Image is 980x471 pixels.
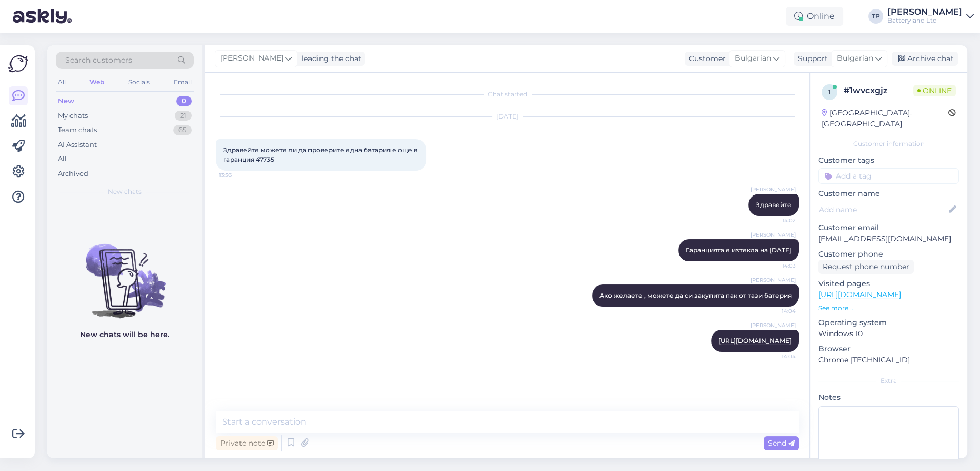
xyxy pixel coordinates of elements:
[735,53,771,64] span: Bulgarian
[868,9,883,24] div: TP
[818,392,959,403] p: Notes
[892,52,958,66] div: Archive chat
[844,84,913,97] div: # 1wvcxgjz
[87,75,106,89] div: Web
[47,225,202,320] img: No chats
[216,112,799,121] div: [DATE]
[818,328,959,339] p: Windows 10
[818,188,959,199] p: Customer name
[751,276,796,284] span: [PERSON_NAME]
[65,55,132,66] span: Search customers
[221,53,283,64] span: [PERSON_NAME]
[686,246,792,254] span: Гаранцията е изтекла на [DATE]
[818,222,959,233] p: Customer email
[751,185,796,193] span: [PERSON_NAME]
[756,307,796,315] span: 14:04
[58,96,74,106] div: New
[175,111,192,121] div: 21
[818,249,959,260] p: Customer phone
[887,16,962,25] div: Batteryland Ltd
[768,438,795,448] span: Send
[718,337,792,345] a: [URL][DOMAIN_NAME]
[818,355,959,366] p: Chrome [TECHNICAL_ID]
[786,7,843,26] div: Online
[173,125,192,135] div: 65
[58,140,97,150] div: AI Assistant
[822,107,948,130] div: [GEOGRAPHIC_DATA], [GEOGRAPHIC_DATA]
[56,75,68,89] div: All
[756,217,796,224] span: 14:02
[751,321,796,329] span: [PERSON_NAME]
[913,85,956,96] span: Online
[818,317,959,328] p: Operating system
[599,291,792,299] span: Ако желаете , можете да си закупита пак от тази батерия
[818,260,914,274] div: Request phone number
[818,233,959,244] p: [EMAIL_ADDRESS][DOMAIN_NAME]
[108,187,142,197] span: New chats
[756,352,796,360] span: 14:04
[126,75,152,89] div: Socials
[818,155,959,166] p: Customer tags
[685,53,726,64] div: Customer
[837,53,873,64] span: Bulgarian
[818,303,959,313] p: See more ...
[58,154,67,164] div: All
[297,53,362,64] div: leading the chat
[828,88,831,96] span: 1
[756,201,792,209] span: Здравейте
[58,169,88,179] div: Archived
[756,262,796,270] span: 14:03
[818,344,959,355] p: Browser
[818,168,959,184] input: Add a tag
[216,90,799,99] div: Chat started
[219,171,258,179] span: 13:56
[58,125,97,135] div: Team chats
[818,278,959,289] p: Visited pages
[58,111,88,121] div: My chats
[819,204,947,215] input: Add name
[887,8,974,25] a: [PERSON_NAME]Batteryland Ltd
[818,376,959,386] div: Extra
[223,146,419,163] span: Здравейте можете ли да проверите една батария е още в гаранция 47735
[794,53,828,64] div: Support
[751,231,796,239] span: [PERSON_NAME]
[8,54,28,74] img: Askly Logo
[172,75,194,89] div: Email
[80,329,169,340] p: New chats will be here.
[887,8,962,16] div: [PERSON_NAME]
[818,139,959,149] div: Customer information
[818,290,901,299] a: [URL][DOMAIN_NAME]
[176,96,192,106] div: 0
[216,436,278,450] div: Private note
